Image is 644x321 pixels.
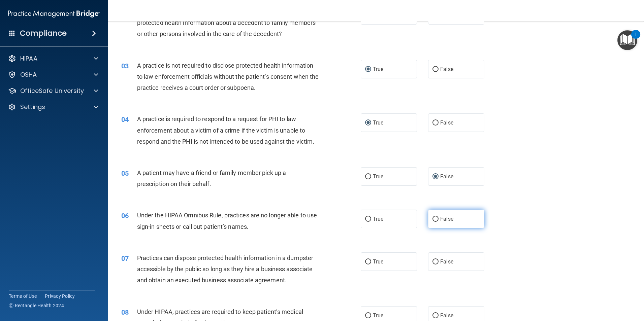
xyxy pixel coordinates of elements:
span: 04 [121,115,129,123]
span: The HIPAA Privacy Rule permits a covered entity to disclose protected health information about a ... [137,8,316,37]
span: True [373,173,383,180]
span: A practice is not required to disclose protected health information to law enforcement officials ... [137,62,319,91]
a: Privacy Policy [45,293,75,299]
img: PMB logo [8,7,100,21]
input: True [365,174,371,179]
a: HIPAA [8,55,98,63]
a: Settings [8,103,98,111]
p: Settings [20,103,45,111]
span: False [440,119,453,126]
span: 05 [121,169,129,177]
p: HIPAA [20,55,37,63]
input: False [432,259,439,264]
span: False [440,258,453,265]
button: Open Resource Center, 1 new notification [617,30,637,50]
input: True [365,120,371,126]
p: OfficeSafe University [20,87,84,95]
span: True [373,312,383,319]
span: 03 [121,62,129,70]
span: True [373,119,383,126]
span: True [373,216,383,222]
div: 1 [635,34,637,43]
span: False [440,312,453,319]
a: Terms of Use [9,293,37,299]
input: True [365,259,371,264]
span: False [440,216,453,222]
p: OSHA [20,71,37,79]
span: Practices can dispose protected health information in a dumpster accessible by the public so long... [137,254,313,284]
span: A practice is required to respond to a request for PHI to law enforcement about a victim of a cri... [137,115,315,145]
iframe: Drift Widget Chat Controller [610,275,636,300]
a: OfficeSafe University [8,87,98,95]
input: True [365,67,371,72]
input: False [432,313,439,318]
span: 08 [121,308,129,316]
span: A patient may have a friend or family member pick up a prescription on their behalf. [137,169,286,187]
input: True [365,217,371,222]
span: True [373,66,383,72]
span: False [440,66,453,72]
span: True [373,258,383,265]
input: True [365,313,371,318]
span: False [440,173,453,180]
input: False [432,120,439,126]
h4: Compliance [20,29,67,38]
span: Under the HIPAA Omnibus Rule, practices are no longer able to use sign-in sheets or call out pati... [137,212,317,230]
a: OSHA [8,71,98,79]
span: Ⓒ Rectangle Health 2024 [9,302,64,309]
input: False [432,174,439,179]
span: 07 [121,254,129,262]
span: 06 [121,212,129,220]
input: False [432,67,439,72]
input: False [432,217,439,222]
